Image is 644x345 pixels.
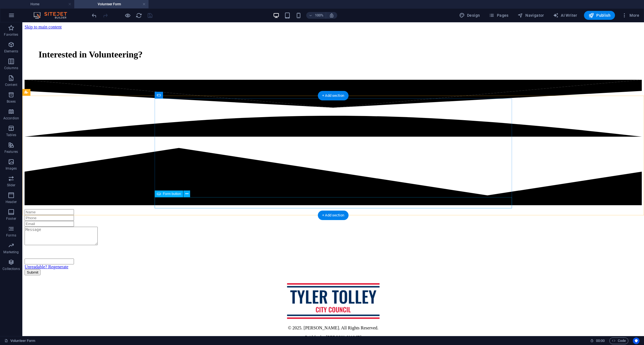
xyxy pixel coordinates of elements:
span: AI Writer [553,13,577,18]
p: Header [6,200,17,204]
p: Collections [3,267,20,271]
button: Pages [487,11,511,20]
span: Navigator [518,13,544,18]
span: Form button [163,192,181,196]
p: Accordion [3,116,19,120]
button: 100% [306,12,326,19]
a: Click to cancel selection. Double-click to open Pages [4,337,35,344]
span: Publish [588,13,611,18]
h4: Volunteer Form [74,1,149,7]
button: Code [609,337,628,344]
button: Navigator [515,11,546,20]
p: Boxes [7,99,16,104]
p: Images [6,166,17,171]
img: Editor Logo [32,12,74,19]
p: Content [5,83,17,87]
span: Design [459,13,480,18]
h6: 100% [315,12,324,19]
div: + Add section [318,211,349,220]
button: More [619,11,641,20]
span: More [622,13,639,18]
p: Columns [4,66,18,70]
a: Skip to main content [2,2,39,7]
div: Design (Ctrl+Alt+Y) [457,11,482,20]
button: Design [457,11,482,20]
span: 00 00 [596,337,605,344]
h6: Session time [590,337,605,344]
button: undo [91,12,97,19]
button: Click here to leave preview mode and continue editing [124,12,131,19]
p: Forms [6,233,16,238]
span: Code [612,337,626,344]
div: + Add section [318,91,349,100]
p: Tables [6,133,16,137]
span: Pages [489,13,508,18]
button: AI Writer [551,11,580,20]
p: Features [4,149,18,154]
button: reload [135,12,142,19]
i: On resize automatically adjust zoom level to fit chosen device. [329,13,334,18]
p: Favorites [4,32,18,37]
p: Footer [6,216,16,221]
p: Elements [4,49,18,54]
button: Publish [584,11,615,20]
p: Marketing [3,250,19,254]
i: Undo: Change recipient (Ctrl+Z) [91,12,97,19]
p: Slider [7,183,16,187]
span: : [600,339,601,343]
button: Usercentrics [633,337,640,344]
